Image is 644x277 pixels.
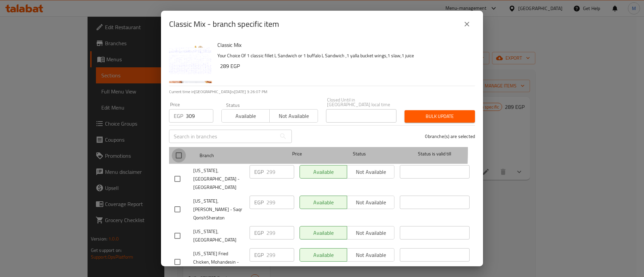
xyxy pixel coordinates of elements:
[254,168,264,176] p: EGP
[400,150,470,158] span: Status is valid till
[217,52,470,60] p: Your Choice Of 1 classic fillet L Sandwich or 1 buffalo L Sandwich ,1 yalla bucket wings,1 slaw,1...
[254,251,264,259] p: EGP
[221,109,270,123] button: Available
[169,19,279,29] h2: Classic Mix - branch specific item
[269,109,318,123] button: Not available
[169,40,212,83] img: Classic Mix
[405,110,475,123] button: Bulk update
[174,112,183,120] p: EGP
[224,111,267,121] span: Available
[169,130,276,143] input: Search in branches
[193,166,244,192] span: [US_STATE], [GEOGRAPHIC_DATA] - [GEOGRAPHIC_DATA]
[169,89,475,95] p: Current time in [GEOGRAPHIC_DATA] is [DATE] 3:26:07 PM
[266,165,294,179] input: Please enter price
[266,226,294,239] input: Please enter price
[425,133,475,140] p: 0 branche(s) are selected
[200,151,269,160] span: Branch
[186,109,213,123] input: Please enter price
[217,40,470,50] h6: Classic Mix
[272,111,315,121] span: Not available
[254,198,264,206] p: EGP
[193,227,244,244] span: [US_STATE], [GEOGRAPHIC_DATA]
[410,112,470,121] span: Bulk update
[459,16,475,32] button: close
[254,229,264,237] p: EGP
[220,61,470,71] h6: 289 EGP
[193,197,244,222] span: [US_STATE], [PERSON_NAME] - Saqr QorishSheraton
[325,150,394,158] span: Status
[275,150,319,158] span: Price
[193,250,244,275] span: [US_STATE] Fried Chicken, Mohandesin - Jazerat El Arab
[266,196,294,209] input: Please enter price
[266,248,294,262] input: Please enter price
